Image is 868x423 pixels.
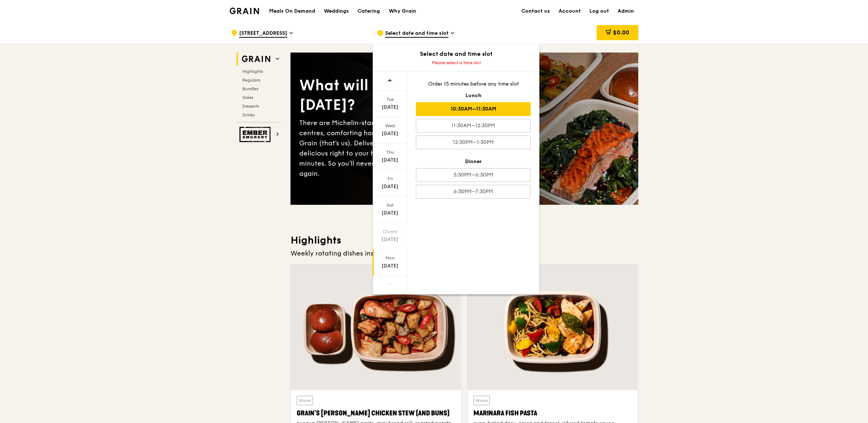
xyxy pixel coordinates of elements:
[373,50,539,58] div: Select date and time slot
[416,102,531,116] div: 10:30AM–11:30AM
[297,396,313,405] div: Warm
[374,157,406,164] div: [DATE]
[242,104,259,109] span: Desserts
[242,112,255,117] span: Drinks
[324,0,349,22] div: Weddings
[374,96,406,102] div: Tue
[416,158,531,165] div: Dinner
[517,0,554,22] a: Contact us
[242,69,263,74] span: Highlights
[299,76,464,115] div: What will you eat [DATE]?
[374,130,406,137] div: [DATE]
[297,408,455,418] div: Grain's [PERSON_NAME] Chicken Stew (and buns)
[242,86,258,91] span: Bundles
[416,80,531,88] div: Order 15 minutes before any time slot
[239,30,287,38] span: [STREET_ADDRESS]
[320,0,353,22] a: Weddings
[585,0,613,22] a: Log out
[353,0,384,22] a: Catering
[374,210,406,217] div: [DATE]
[473,396,490,405] div: Warm
[384,0,421,22] a: Why Grain
[242,95,253,100] span: Sides
[239,127,273,142] img: Ember Smokery web logo
[416,185,531,199] div: 6:30PM–7:30PM
[374,255,406,261] div: Mon
[374,183,406,190] div: [DATE]
[374,202,406,208] div: Sat
[374,104,406,111] div: [DATE]
[230,8,259,14] img: Grain
[374,236,406,243] div: [DATE]
[416,92,531,99] div: Lunch
[239,53,273,66] img: Grain web logo
[416,119,531,133] div: 11:30AM–12:30PM
[613,29,629,36] span: $0.00
[374,229,406,235] div: Closed
[242,78,260,83] span: Regulars
[416,136,531,149] div: 12:30PM–1:30PM
[299,118,464,179] div: There are Michelin-star restaurants, hawker centres, comforting home-cooked classics… and Grain (...
[416,168,531,182] div: 5:30PM–6:30PM
[291,248,638,258] div: Weekly rotating dishes inspired by flavours from around the world.
[554,0,585,22] a: Account
[373,60,539,66] div: Please select a time slot
[389,0,416,22] div: Why Grain
[613,0,638,22] a: Admin
[374,149,406,155] div: Thu
[374,262,406,270] div: [DATE]
[374,123,406,129] div: Wed
[374,176,406,182] div: Fri
[385,30,448,38] span: Select date and time slot
[358,0,380,22] div: Catering
[473,408,632,418] div: Marinara Fish Pasta
[269,8,315,15] h1: Meals On Demand
[291,234,638,247] h3: Highlights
